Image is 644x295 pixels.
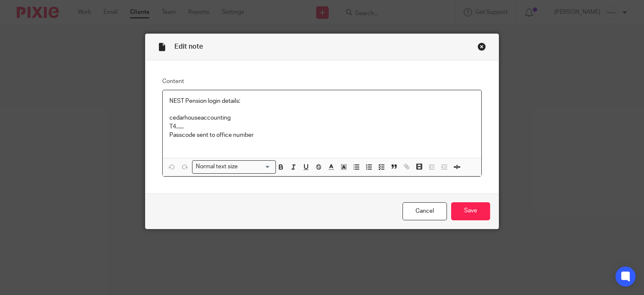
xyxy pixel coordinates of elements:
p: T4...... [169,123,475,131]
input: Save [451,202,490,220]
div: Search for option [192,160,276,173]
p: cedarhouseaccounting [169,114,475,122]
input: Search for option [241,162,271,171]
span: Normal text size [194,162,240,171]
p: Passcode sent to office number [169,131,475,139]
label: Content [162,77,482,86]
a: Cancel [402,202,447,220]
p: NEST Pension login details: [169,97,475,105]
div: Close this dialog window [478,42,486,51]
span: Edit note [174,43,203,50]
